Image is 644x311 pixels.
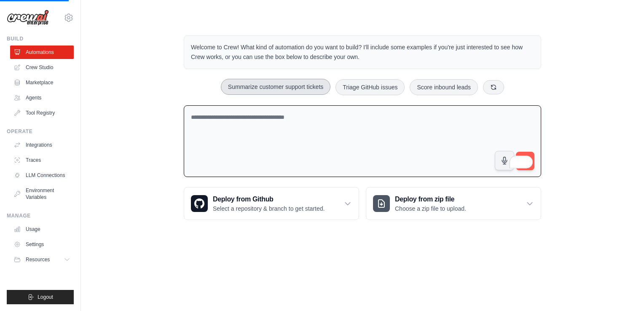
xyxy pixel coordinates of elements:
a: Tool Registry [10,106,74,120]
p: Select a repository & branch to get started. [213,204,325,213]
button: Triage GitHub issues [335,79,405,95]
h3: Deploy from zip file [395,194,466,204]
a: Environment Variables [10,184,74,204]
a: Agents [10,91,74,105]
button: Summarize customer support tickets [221,79,330,95]
button: Logout [7,290,74,304]
a: Automations [10,46,74,59]
a: Usage [10,223,74,236]
a: LLM Connections [10,169,74,182]
span: Resources [26,256,50,263]
div: Operate [7,128,74,135]
a: Crew Studio [10,61,74,74]
a: Settings [10,238,74,251]
div: Build [7,35,74,42]
p: Welcome to Crew! What kind of automation do you want to build? I'll include some examples if you'... [191,43,534,62]
iframe: Chat Widget [602,271,644,311]
a: Marketplace [10,76,74,89]
span: Logout [38,294,53,300]
div: Manage [7,212,74,219]
textarea: To enrich screen reader interactions, please activate Accessibility in Grammarly extension settings [184,105,541,177]
img: Logo [7,10,49,26]
button: Resources [10,253,74,266]
a: Traces [10,153,74,167]
a: Integrations [10,138,74,152]
h3: Deploy from Github [213,194,325,204]
p: Choose a zip file to upload. [395,204,466,213]
button: Score inbound leads [410,79,478,95]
